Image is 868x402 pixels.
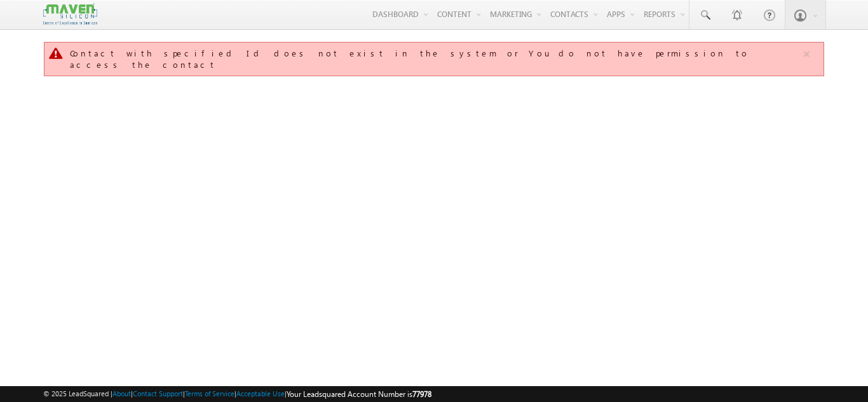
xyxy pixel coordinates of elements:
span: 77978 [412,389,431,399]
span: Your Leadsquared Account Number is [287,389,431,399]
a: About [112,389,131,398]
a: Contact Support [133,389,183,398]
div: Contact with specified Id does not exist in the system or You do not have permission to access th... [70,48,801,70]
a: Acceptable Use [236,389,285,398]
a: Terms of Service [185,389,234,398]
span: © 2025 LeadSquared | | | | | [43,388,431,400]
img: Custom Logo [43,3,97,25]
